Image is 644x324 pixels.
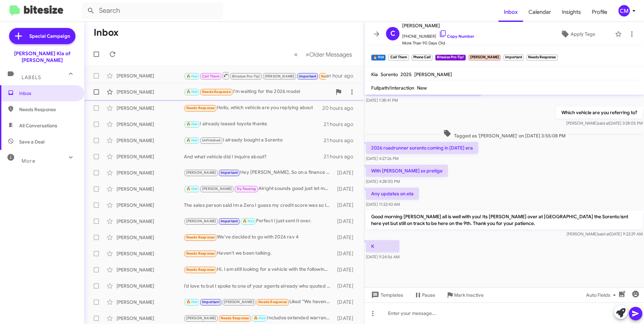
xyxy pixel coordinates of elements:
[598,121,609,126] span: said at
[321,74,350,78] span: Needs Response
[294,50,298,59] span: «
[184,233,334,241] div: We've decided to go with 2026 rav 4
[390,28,395,39] span: C
[184,266,334,273] div: Hi, I am still looking for a vehicle with the following config: Kia [DATE] SX-Prestige Hybrid Ext...
[117,299,184,305] div: [PERSON_NAME]
[400,71,412,77] span: 2025
[409,289,441,301] button: Pause
[334,218,359,225] div: [DATE]
[117,169,184,176] div: [PERSON_NAME]
[366,98,398,103] span: [DATE] 1:38:41 PM
[469,55,501,61] small: [PERSON_NAME]
[371,71,378,77] span: Kia
[334,250,359,257] div: [DATE]
[324,153,359,160] div: 21 hours ago
[184,104,322,112] div: Hello, which vehicle are you replying about
[613,5,637,17] button: CM
[94,27,119,38] h1: Inbox
[371,85,414,91] span: Fullpath/Interaction
[117,202,184,208] div: [PERSON_NAME]
[381,71,398,77] span: Sorento
[186,235,215,239] span: Needs Response
[186,300,198,304] span: 🔥 Hot
[221,219,238,223] span: Important
[184,202,334,208] div: The sales person said Im a Zero I guess my credit score was so low I couldnt leave the lot with a...
[117,72,184,79] div: [PERSON_NAME]
[388,55,409,61] small: Call Them
[299,74,317,78] span: Important
[366,202,400,207] span: [DATE] 11:22:43 AM
[586,2,613,22] a: Profile
[221,170,238,175] span: Important
[117,121,184,128] div: [PERSON_NAME]
[224,300,254,304] span: [PERSON_NAME]
[366,165,448,177] p: With [PERSON_NAME] sx pretige
[414,71,452,77] span: [PERSON_NAME]
[366,240,399,252] p: K
[417,85,427,91] span: New
[334,299,359,305] div: [DATE]
[221,316,249,320] span: Needs Response
[186,219,216,223] span: [PERSON_NAME]
[402,30,474,40] span: [PHONE_NUMBER]
[309,51,352,58] span: Older Messages
[117,283,184,289] div: [PERSON_NAME]
[265,74,295,78] span: [PERSON_NAME]
[117,186,184,192] div: [PERSON_NAME]
[184,88,332,96] div: I'm waiting for the 2026 model
[439,34,474,39] a: Copy Number
[364,289,409,301] button: Templates
[184,169,334,176] div: Hey [PERSON_NAME], So on a finance that Sportage we could keep you below 600 a month with about $...
[19,138,44,145] span: Save a Deal
[586,289,618,301] span: Auto Fields
[186,138,198,142] span: 🔥 Hot
[526,55,557,61] small: Needs Response
[184,298,334,306] div: Liked “We haven't put it on our lot yet; it's supposed to be priced in the mid-30s.”
[254,316,265,320] span: 🔥 Hot
[184,71,326,80] div: K
[366,188,419,200] p: Any updates on eta
[19,90,76,97] span: Inbox
[186,122,198,126] span: 🔥 Hot
[371,55,386,61] small: 🔥 Hot
[184,250,334,257] div: Haven't we been talking.
[566,121,643,126] span: [PERSON_NAME] [DATE] 3:28:05 PM
[412,55,432,61] small: Phone Call
[290,47,356,61] nav: Page navigation example
[117,153,184,160] div: [PERSON_NAME]
[498,2,523,22] a: Inbox
[243,219,254,223] span: 🔥 Hot
[334,315,359,322] div: [DATE]
[334,202,359,208] div: [DATE]
[184,153,324,160] div: And what vehicle did I inquire about?
[567,231,643,236] span: [PERSON_NAME] [DATE] 9:22:29 AM
[29,33,70,39] span: Special Campaign
[441,129,568,139] span: Tagged as '[PERSON_NAME]' on [DATE] 3:55:08 PM
[301,47,356,61] button: Next
[186,187,198,191] span: 🔥 Hot
[366,142,478,154] p: 2026 roadrunner sorento coming in [DATE] era
[186,267,215,272] span: Needs Response
[435,55,465,61] small: Bitesize Pro-Tip!
[324,121,359,128] div: 21 hours ago
[290,47,302,61] button: Previous
[184,314,334,322] div: Includes extended warranty
[202,138,221,142] span: Unfinished
[598,231,610,236] span: said at
[117,315,184,322] div: [PERSON_NAME]
[324,137,359,144] div: 21 hours ago
[422,289,435,301] span: Pause
[523,2,556,22] span: Calendar
[186,106,215,110] span: Needs Response
[186,90,198,94] span: 🔥 Hot
[370,289,403,301] span: Templates
[305,50,309,59] span: »
[326,72,359,79] div: an hour ago
[454,289,484,301] span: Mark Inactive
[556,2,586,22] a: Insights
[117,250,184,257] div: [PERSON_NAME]
[334,266,359,273] div: [DATE]
[366,210,643,229] p: Good morning [PERSON_NAME] all is well with you! Its [PERSON_NAME] over at [GEOGRAPHIC_DATA] the ...
[618,5,630,17] div: CM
